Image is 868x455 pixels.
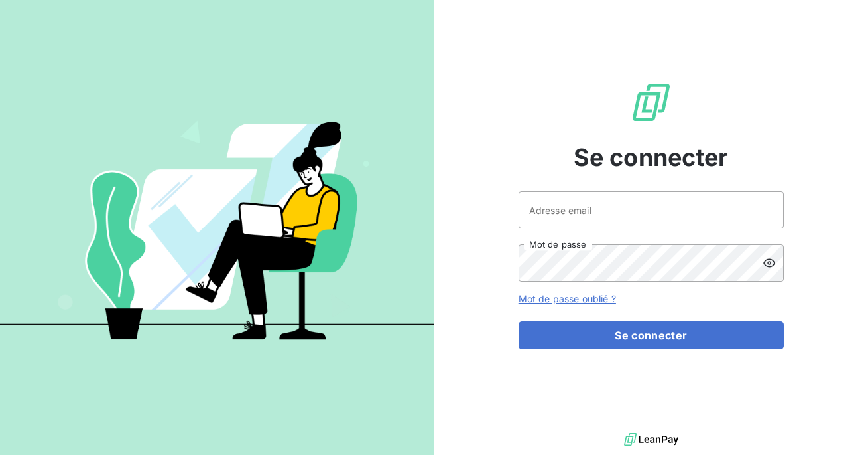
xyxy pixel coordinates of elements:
[519,191,784,228] input: placeholder
[519,321,784,349] button: Se connecter
[519,293,616,304] a: Mot de passe oublié ?
[574,139,729,175] span: Se connecter
[630,81,672,124] img: Logo LeanPay
[624,430,678,450] img: logo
